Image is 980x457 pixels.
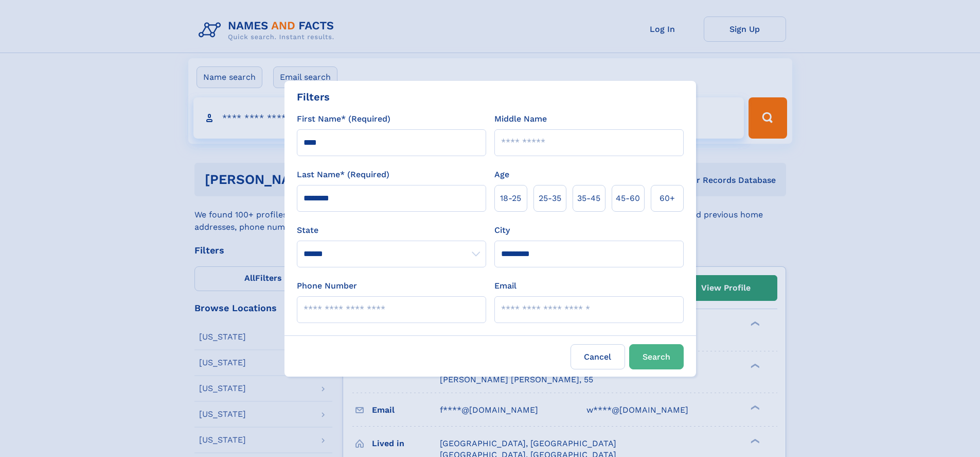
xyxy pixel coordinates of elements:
label: State [297,224,486,236]
label: Email [494,280,516,292]
label: City [494,224,510,236]
label: Age [494,168,509,181]
label: Last Name* (Required) [297,168,389,181]
span: 18‑25 [500,192,521,205]
span: 45‑60 [616,192,640,205]
span: 25‑35 [539,192,561,205]
label: Middle Name [494,113,547,125]
span: 60+ [660,192,675,205]
div: Filters [297,89,330,105]
button: Search [629,344,684,369]
label: First Name* (Required) [297,113,390,125]
label: Cancel [571,344,625,369]
span: 35‑45 [577,192,600,205]
label: Phone Number [297,280,357,292]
